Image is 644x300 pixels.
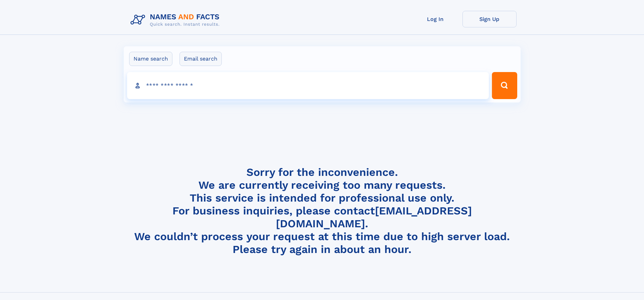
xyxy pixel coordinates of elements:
[462,11,517,27] a: Sign Up
[180,52,222,66] label: Email search
[408,11,462,27] a: Log In
[128,11,225,29] img: Logo Names and Facts
[129,52,172,66] label: Name search
[127,72,489,99] input: search input
[492,72,517,99] button: Search Button
[128,166,517,256] h4: Sorry for the inconvenience. We are currently receiving too many requests. This service is intend...
[276,204,472,230] a: [EMAIL_ADDRESS][DOMAIN_NAME]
